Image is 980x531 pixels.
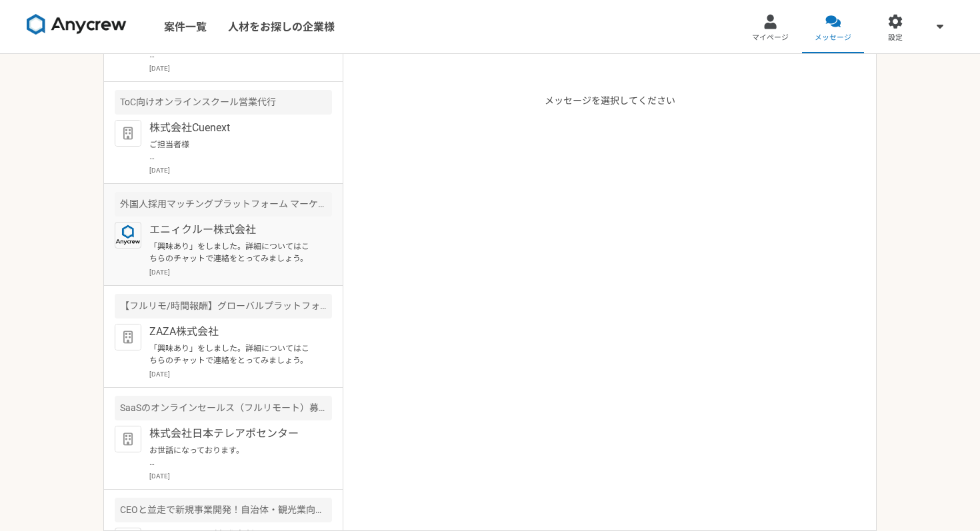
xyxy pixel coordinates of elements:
[149,324,314,340] p: ZAZA株式会社
[149,222,314,238] p: エニィクルー株式会社
[149,139,314,163] p: ご担当者様 お世話になります。 この度は、ご連絡をいただき誠にありがとうございます。 さっそくですが、[DATE]21日14時からオンラインミーティングを調整させていただきました。 当日は、どう...
[115,222,141,249] img: logo_text_blue_01.png
[149,165,332,175] p: [DATE]
[115,120,141,147] img: default_org_logo-42cde973f59100197ec2c8e796e4974ac8490bb5b08a0eb061ff975e4574aa76.png
[149,471,332,481] p: [DATE]
[149,426,314,442] p: 株式会社日本テレアポセンター
[27,14,127,35] img: 8DqYSo04kwAAAAASUVORK5CYII=
[149,120,314,136] p: 株式会社Cuenext
[149,369,332,379] p: [DATE]
[752,33,789,43] span: マイページ
[149,444,314,468] p: お世話になっております。 プロフィール拝見してとても魅力的なご経歴で、 ぜひ一度、弊社面談をお願いできないでしょうか？ [URL][DOMAIN_NAME][DOMAIN_NAME] 当社ですが...
[115,294,332,318] div: 【フルリモ/時間報酬】グローバルプラットフォームのカスタマーサクセス急募！
[149,63,332,73] p: [DATE]
[545,94,675,530] p: メッセージを選択してください
[115,192,332,217] div: 外国人採用マッチングプラットフォーム マーケティング責任者
[149,342,314,366] p: 「興味あり」をしました。詳細についてはこちらのチャットで連絡をとってみましょう。
[149,267,332,277] p: [DATE]
[149,241,314,265] p: 「興味あり」をしました。詳細についてはこちらのチャットで連絡をとってみましょう。
[115,324,141,350] img: default_org_logo-42cde973f59100197ec2c8e796e4974ac8490bb5b08a0eb061ff975e4574aa76.png
[888,33,903,43] span: 設定
[115,426,141,452] img: default_org_logo-42cde973f59100197ec2c8e796e4974ac8490bb5b08a0eb061ff975e4574aa76.png
[115,90,332,115] div: ToC向けオンラインスクール営業代行
[815,33,851,43] span: メッセージ
[115,396,332,420] div: SaaSのオンラインセールス（フルリモート）募集
[115,498,332,522] div: CEOと並走で新規事業開発！自治体・観光業向け無料観光プラットフォームの事業開発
